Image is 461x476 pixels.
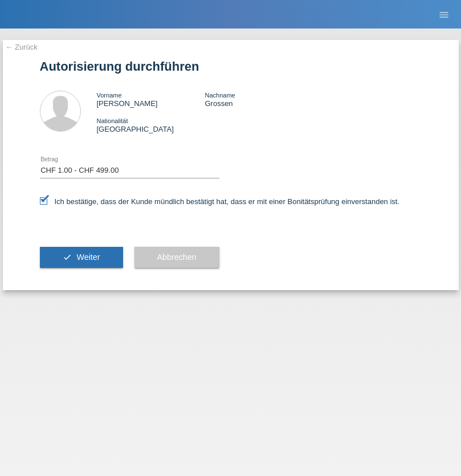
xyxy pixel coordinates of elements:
[97,92,122,99] span: Vorname
[40,197,400,206] label: Ich bestätige, dass der Kunde mündlich bestätigt hat, dass er mit einer Bonitätsprüfung einversta...
[157,253,197,262] span: Abbrechen
[40,59,422,74] h1: Autorisierung durchführen
[205,92,235,99] span: Nachname
[6,43,38,51] a: ← Zurück
[97,116,205,133] div: [GEOGRAPHIC_DATA]
[76,253,100,262] span: Weiter
[205,91,313,108] div: Grossen
[97,117,128,124] span: Nationalität
[97,91,205,108] div: [PERSON_NAME]
[438,9,450,21] i: menu
[40,247,123,268] button: check Weiter
[63,253,72,262] i: check
[433,11,455,18] a: menu
[134,247,219,268] button: Abbrechen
